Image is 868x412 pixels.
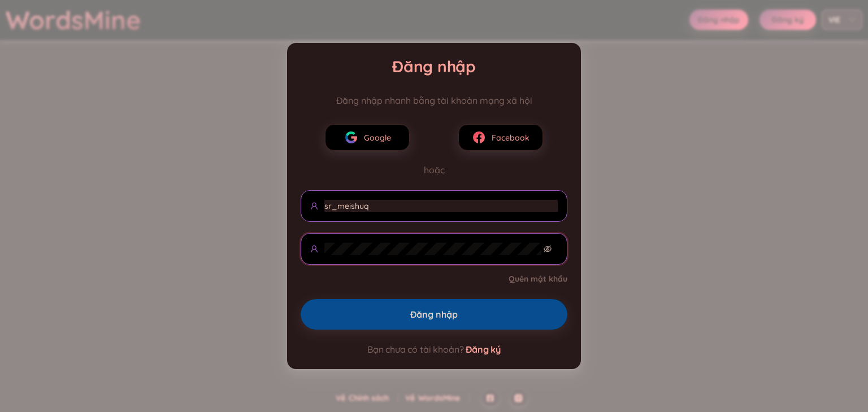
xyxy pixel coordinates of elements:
span: Đăng ký [466,344,501,355]
span: Google [364,132,391,144]
span: user [310,245,318,253]
button: facebookFacebook [458,124,543,151]
button: Đăng nhập [301,299,567,330]
span: user [310,202,318,210]
span: Facebook [492,132,530,144]
a: Quên mật khẩu [509,273,567,284]
img: facebook [472,130,486,144]
div: Đăng nhập [301,56,567,77]
input: Tên đăng nhập hoặc Email [324,200,558,212]
div: Bạn chưa có tài khoản? [301,343,567,356]
span: eye-invisible [544,245,552,253]
div: Đăng nhập nhanh bằng tài khoản mạng xã hội [301,95,567,106]
div: hoặc [301,163,567,177]
span: Đăng nhập [410,308,458,321]
img: google [344,130,358,144]
button: googleGoogle [325,124,410,151]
